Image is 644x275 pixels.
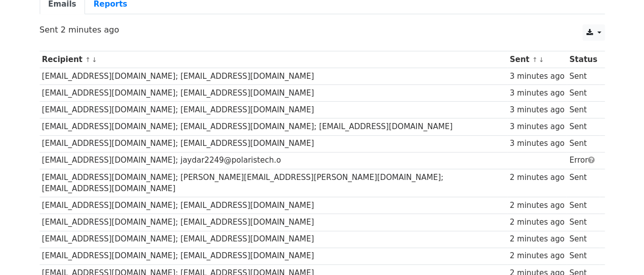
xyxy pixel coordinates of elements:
[40,169,508,197] td: [EMAIL_ADDRESS][DOMAIN_NAME]; [PERSON_NAME][EMAIL_ADDRESS][PERSON_NAME][DOMAIN_NAME]; [EMAIL_ADDR...
[532,56,538,64] a: ↑
[40,24,605,35] p: Sent 2 minutes ago
[40,135,508,152] td: [EMAIL_ADDRESS][DOMAIN_NAME]; [EMAIL_ADDRESS][DOMAIN_NAME]
[510,104,565,116] div: 3 minutes ago
[510,217,565,228] div: 2 minutes ago
[40,214,508,231] td: [EMAIL_ADDRESS][DOMAIN_NAME]; [EMAIL_ADDRESS][DOMAIN_NAME]
[40,152,508,169] td: [EMAIL_ADDRESS][DOMAIN_NAME]; jaydar2249@polaristech.o
[510,71,565,82] div: 3 minutes ago
[510,172,565,184] div: 2 minutes ago
[539,56,544,64] a: ↓
[92,56,97,64] a: ↓
[567,68,599,85] td: Sent
[567,169,599,197] td: Sent
[567,102,599,118] td: Sent
[510,87,565,99] div: 3 minutes ago
[567,197,599,214] td: Sent
[40,248,508,264] td: [EMAIL_ADDRESS][DOMAIN_NAME]; [EMAIL_ADDRESS][DOMAIN_NAME]
[510,121,565,133] div: 3 minutes ago
[510,200,565,211] div: 2 minutes ago
[40,85,508,102] td: [EMAIL_ADDRESS][DOMAIN_NAME]; [EMAIL_ADDRESS][DOMAIN_NAME]
[567,118,599,135] td: Sent
[567,51,599,68] th: Status
[567,152,599,169] td: Error
[593,226,644,275] iframe: Chat Widget
[40,197,508,214] td: [EMAIL_ADDRESS][DOMAIN_NAME]; [EMAIL_ADDRESS][DOMAIN_NAME]
[40,51,508,68] th: Recipient
[507,51,567,68] th: Sent
[510,138,565,149] div: 3 minutes ago
[40,68,508,85] td: [EMAIL_ADDRESS][DOMAIN_NAME]; [EMAIL_ADDRESS][DOMAIN_NAME]
[567,231,599,248] td: Sent
[510,233,565,245] div: 2 minutes ago
[40,118,508,135] td: [EMAIL_ADDRESS][DOMAIN_NAME]; [EMAIL_ADDRESS][DOMAIN_NAME]; [EMAIL_ADDRESS][DOMAIN_NAME]
[567,85,599,102] td: Sent
[40,231,508,248] td: [EMAIL_ADDRESS][DOMAIN_NAME]; [EMAIL_ADDRESS][DOMAIN_NAME]
[567,135,599,152] td: Sent
[510,250,565,262] div: 2 minutes ago
[85,56,91,64] a: ↑
[567,214,599,231] td: Sent
[567,248,599,264] td: Sent
[40,102,508,118] td: [EMAIL_ADDRESS][DOMAIN_NAME]; [EMAIL_ADDRESS][DOMAIN_NAME]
